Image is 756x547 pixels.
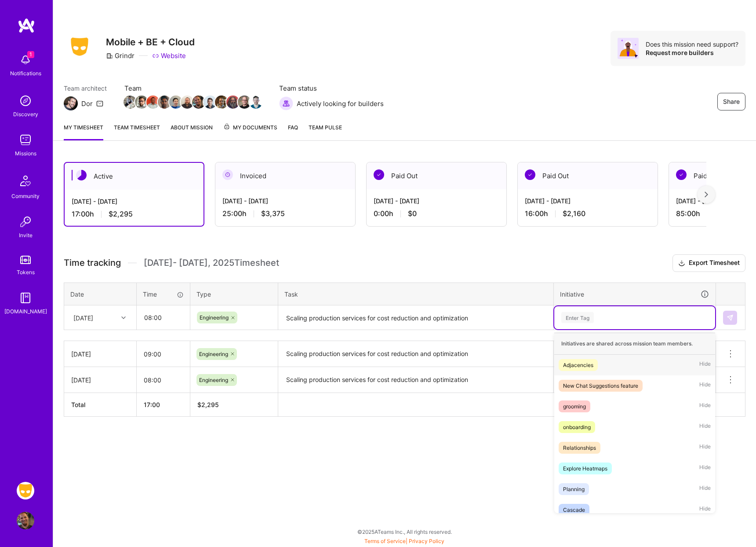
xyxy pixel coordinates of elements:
[525,169,535,180] img: Paid Out
[18,18,35,33] img: logo
[563,402,586,411] div: grooming
[226,95,240,109] img: Team Member Avatar
[646,40,738,48] div: Does this mission need support?
[699,400,711,412] span: Hide
[64,257,121,268] span: Time tracking
[4,307,47,316] div: [DOMAIN_NAME]
[181,95,194,109] img: Team Member Avatar
[518,162,658,189] div: Paid Out
[563,381,638,390] div: New Chat Suggestions feature
[15,170,36,191] img: Community
[136,95,147,110] a: Team Member Avatar
[699,380,711,392] span: Hide
[563,464,607,473] div: Explore Heatmaps
[11,191,40,201] div: Community
[563,360,593,370] div: Adjacencies
[672,254,745,272] button: Export Timesheet
[137,368,190,392] input: HH:MM
[124,95,136,110] a: Team Member Avatar
[699,483,711,495] span: Hide
[222,209,348,218] div: 25:00 h
[152,51,186,60] a: Website
[106,37,195,48] h3: Mobile + BE + Cloud
[239,95,250,110] a: Team Member Avatar
[124,84,262,93] span: Team
[309,123,342,140] a: Team Pulse
[197,401,219,408] span: $ 2,295
[19,231,33,240] div: Invite
[106,52,113,59] i: icon CompanyGray
[249,95,262,109] img: Team Member Avatar
[192,95,205,109] img: Team Member Avatar
[238,95,251,109] img: Team Member Avatar
[72,209,196,219] div: 17:00 h
[279,84,384,93] span: Team status
[17,482,34,499] img: Grindr: Mobile + BE + Cloud
[73,313,93,322] div: [DATE]
[135,95,148,109] img: Team Member Avatar
[561,311,594,324] div: Enter Tag
[409,538,444,544] a: Privacy Policy
[408,209,417,218] span: $0
[124,95,137,109] img: Team Member Avatar
[64,283,137,305] th: Date
[215,162,355,189] div: Invoiced
[279,306,552,330] textarea: Scaling production services for cost reduction and optimization
[204,95,217,109] img: Team Member Avatar
[146,95,160,109] img: Team Member Avatar
[171,123,213,140] a: About Mission
[144,257,279,268] span: [DATE] - [DATE] , 2025 Timesheet
[137,393,190,417] th: 17:00
[76,170,87,180] img: Active
[200,314,229,321] span: Engineering
[199,377,228,383] span: Engineering
[158,95,171,109] img: Team Member Avatar
[222,196,348,206] div: [DATE] - [DATE]
[114,123,160,140] a: Team timesheet
[699,463,711,474] span: Hide
[215,95,228,109] img: Team Member Avatar
[278,283,554,305] th: Task
[563,209,585,218] span: $2,160
[374,196,499,206] div: [DATE] - [DATE]
[560,289,709,299] div: Initiative
[367,162,506,189] div: Paid Out
[71,375,129,385] div: [DATE]
[72,197,196,206] div: [DATE] - [DATE]
[364,538,406,544] a: Terms of Service
[159,95,170,110] a: Team Member Avatar
[137,342,190,366] input: HH:MM
[193,95,204,110] a: Team Member Avatar
[64,35,95,59] img: Company Logo
[199,351,228,357] span: Engineering
[525,196,651,206] div: [DATE] - [DATE]
[297,99,384,108] span: Actively looking for builders
[17,213,34,231] img: Invite
[288,123,298,140] a: FAQ
[563,505,585,514] div: Cascade
[374,209,499,218] div: 0:00 h
[137,306,189,329] input: HH:MM
[676,169,687,180] img: Paid Out
[279,368,552,392] textarea: Scaling production services for cost reduction and optimization
[699,359,711,371] span: Hide
[222,169,233,180] img: Invoiced
[563,443,596,452] div: Relationships
[374,169,384,180] img: Paid Out
[147,95,159,110] a: Team Member Avatar
[10,69,41,78] div: Notifications
[15,149,36,158] div: Missions
[106,51,134,60] div: Grindr
[64,393,137,417] th: Total
[279,342,552,367] textarea: Scaling production services for cost reduction and optimization
[182,95,193,110] a: Team Member Avatar
[563,485,585,494] div: Planning
[15,512,36,529] a: User Avatar
[170,95,182,110] a: Team Member Avatar
[190,283,278,305] th: Type
[27,51,34,58] span: 1
[17,268,35,277] div: Tokens
[227,95,239,110] a: Team Member Avatar
[64,123,103,140] a: My timesheet
[364,538,444,544] span: |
